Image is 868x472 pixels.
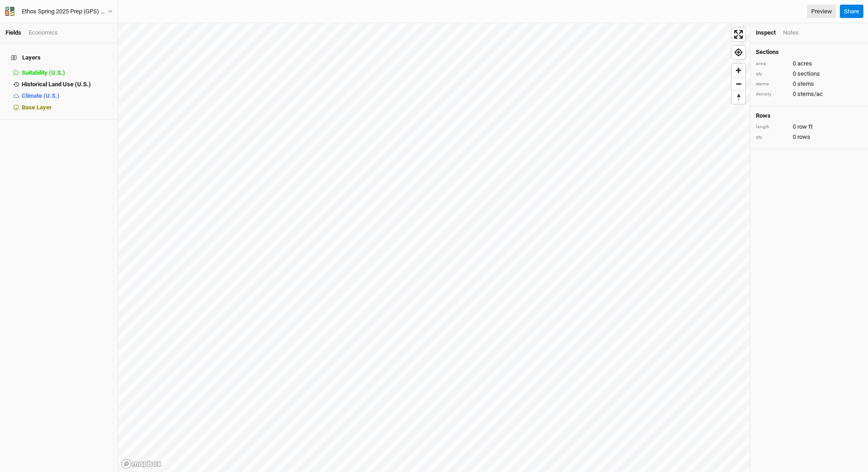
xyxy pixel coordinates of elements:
[29,29,58,37] div: Economics
[756,90,862,98] div: 0
[5,6,113,17] button: Ethos Spring 2025 Prep (GPS) as built
[797,60,812,68] span: acres
[22,7,108,16] div: Ethos Spring 2025 Prep (GPS) as built
[756,80,862,88] div: 0
[756,124,788,131] div: length
[756,60,862,68] div: 0
[756,81,788,88] div: stems
[732,28,745,41] button: Enter fullscreen
[797,70,820,78] span: sections
[22,104,112,111] div: Base Layer
[783,29,799,37] div: Notes
[797,133,810,141] span: rows
[732,90,745,104] button: Reset bearing to north
[121,459,162,469] a: Mapbox logo
[22,69,65,76] span: Suitability (U.S.)
[118,23,750,472] canvas: Map
[756,29,776,37] div: Inspect
[840,5,863,18] button: Share
[732,64,745,77] button: Zoom in
[756,134,788,141] div: qty
[732,46,745,59] button: Find my location
[797,123,813,131] span: row ft
[756,70,862,78] div: 0
[756,112,862,119] h4: Rows
[756,71,788,78] div: qty
[22,81,112,88] div: Historical Land Use (U.S.)
[756,133,862,141] div: 0
[732,77,745,90] button: Zoom out
[22,81,91,88] span: Historical Land Use (U.S.)
[807,5,836,18] a: Preview
[756,60,788,67] div: area
[22,69,112,77] div: Suitability (U.S.)
[797,80,814,88] span: stems
[6,48,112,67] h4: Layers
[756,91,788,98] div: density
[797,90,823,98] span: stems/ac
[22,104,52,111] span: Base Layer
[6,29,21,36] a: Fields
[22,92,112,100] div: Climate (U.S.)
[22,92,60,99] span: Climate (U.S.)
[756,123,862,131] div: 0
[756,48,862,56] h4: Sections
